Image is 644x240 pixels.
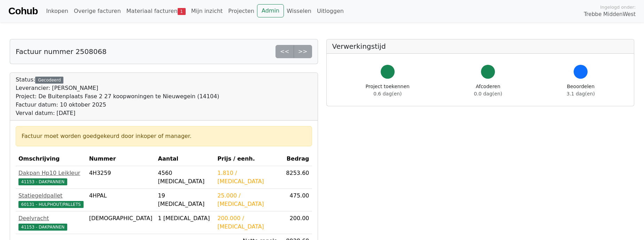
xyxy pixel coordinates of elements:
td: [DEMOGRAPHIC_DATA] [86,211,155,234]
span: 0.0 dag(en) [474,91,502,96]
div: Factuur datum: 10 oktober 2025 [16,101,219,109]
th: Bedrag [280,152,312,166]
div: 1.810 / [MEDICAL_DATA] [217,169,277,186]
td: 475.00 [280,189,312,211]
th: Omschrijving [16,152,86,166]
td: 4HPAL [86,189,155,211]
div: 19 [MEDICAL_DATA] [158,192,212,208]
div: Verval datum: [DATE] [16,109,219,117]
div: 1 [MEDICAL_DATA] [158,214,212,223]
h5: Factuur nummer 2508068 [16,47,107,56]
div: 4560 [MEDICAL_DATA] [158,169,212,186]
a: Wisselen [284,4,314,18]
span: 0.6 dag(en) [373,91,402,96]
span: Ingelogd onder: [600,4,636,10]
td: 8253.60 [280,166,312,189]
a: Cohub [8,3,38,20]
th: Aantal [155,152,215,166]
a: Inkopen [43,4,71,18]
div: Dakpan Hp10 Leikleur [18,169,84,177]
span: 41153 - DAKPANNEN [18,178,67,185]
div: Project toekennen [366,83,410,98]
a: Admin [257,4,284,17]
div: Factuur moet worden goedgekeurd door inkoper of manager. [22,132,306,140]
span: 1 [178,8,186,15]
div: 25.000 / [MEDICAL_DATA] [217,192,277,208]
div: Status: [16,76,219,117]
span: Trebbe MiddenWest [584,10,636,18]
a: Projecten [225,4,257,18]
a: Materiaal facturen1 [124,4,188,18]
td: 200.00 [280,211,312,234]
a: Uitloggen [314,4,347,18]
div: Leverancier: [PERSON_NAME] [16,84,219,92]
a: Dakpan Hp10 Leikleur41153 - DAKPANNEN [18,169,84,186]
div: Beoordelen [567,83,595,98]
a: Statiegeldpallet60131 - HULPHOUT/PALLETS [18,192,84,208]
div: Gecodeerd [35,77,63,84]
div: Deelvracht [18,214,84,223]
th: Prijs / eenh. [215,152,280,166]
span: 3.1 dag(en) [567,91,595,96]
td: 4H3259 [86,166,155,189]
a: Deelvracht41153 - DAKPANNEN [18,214,84,231]
a: Mijn inzicht [188,4,226,18]
span: 60131 - HULPHOUT/PALLETS [18,201,84,208]
div: 200.000 / [MEDICAL_DATA] [217,214,277,231]
div: Afcoderen [474,83,502,98]
span: 41153 - DAKPANNEN [18,224,67,231]
a: Overige facturen [71,4,124,18]
h5: Verwerkingstijd [332,42,629,51]
div: Project: De Buitenplaats Fase 2 27 koopwoningen te Nieuwegein (14104) [16,92,219,101]
th: Nummer [86,152,155,166]
div: Statiegeldpallet [18,192,84,200]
